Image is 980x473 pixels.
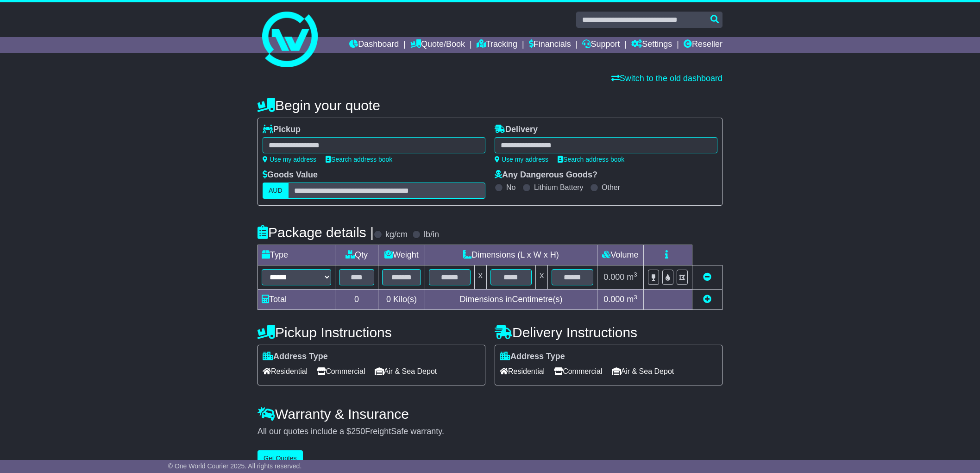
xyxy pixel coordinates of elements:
div: All our quotes include a $ FreightSafe warranty. [258,427,722,437]
button: Get Quotes [258,450,303,467]
td: 0 [335,290,378,310]
a: Tracking [477,37,517,53]
label: Lithium Battery [534,183,584,192]
label: Address Type [500,352,565,362]
label: Any Dangerous Goods? [495,170,597,180]
a: Search address book [558,156,624,163]
span: Air & Sea Depot [612,364,674,378]
label: Other [602,183,620,192]
h4: Pickup Instructions [258,325,485,340]
label: kg/cm [385,230,408,240]
td: Weight [378,245,425,265]
span: Commercial [554,364,602,378]
label: Goods Value [263,170,318,180]
span: m [627,295,637,304]
td: Volume [597,245,643,265]
td: x [536,265,548,290]
span: 0.000 [603,272,624,282]
h4: Begin your quote [258,98,722,113]
td: Type [258,245,335,265]
label: Address Type [263,352,328,362]
a: Use my address [495,156,548,163]
label: Pickup [263,125,301,135]
span: © One World Courier 2025. All rights reserved. [168,462,302,470]
span: Residential [263,364,308,378]
a: Dashboard [349,37,399,53]
a: Settings [631,37,672,53]
label: No [506,183,515,192]
td: Total [258,290,335,310]
td: Qty [335,245,378,265]
a: Use my address [263,156,316,163]
span: 0.000 [603,295,624,304]
span: Residential [500,364,545,378]
a: Search address book [326,156,392,163]
sup: 3 [634,271,637,278]
h4: Warranty & Insurance [258,406,722,422]
td: x [474,265,486,290]
span: Air & Sea Depot [375,364,437,378]
span: m [627,272,637,282]
td: Dimensions (L x W x H) [425,245,597,265]
a: Switch to the old dashboard [611,74,722,83]
sup: 3 [634,294,637,301]
a: Remove this item [703,272,711,282]
h4: Delivery Instructions [495,325,722,340]
span: Commercial [317,364,365,378]
h4: Package details | [258,225,374,240]
label: lb/in [424,230,439,240]
a: Quote/Book [410,37,465,53]
span: 0 [386,295,391,304]
td: Kilo(s) [378,290,425,310]
a: Reseller [684,37,722,53]
a: Add new item [703,295,711,304]
span: 250 [351,427,365,436]
a: Support [582,37,620,53]
td: Dimensions in Centimetre(s) [425,290,597,310]
label: Delivery [495,125,538,135]
label: AUD [263,183,289,199]
a: Financials [529,37,571,53]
